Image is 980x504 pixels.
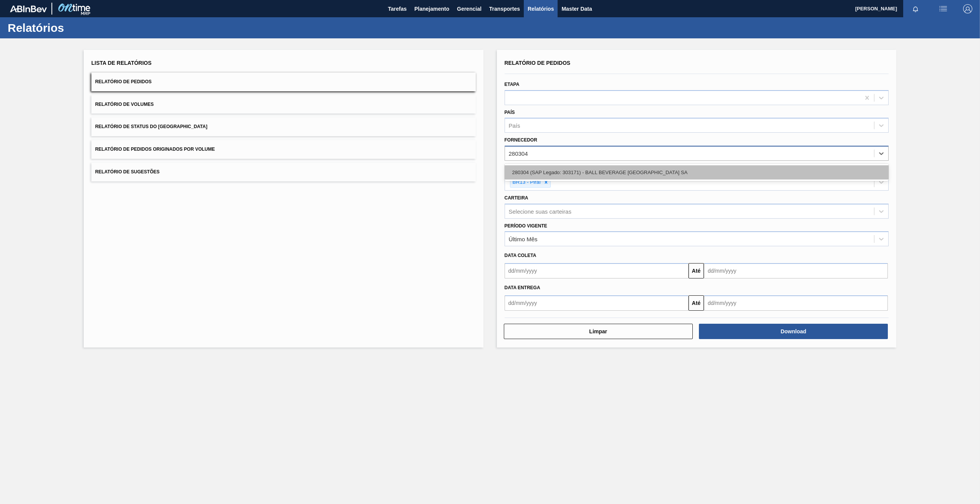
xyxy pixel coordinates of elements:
[457,4,482,13] span: Gerencial
[95,147,215,152] span: Relatório de Pedidos Originados por Volume
[963,4,972,13] img: Logout
[504,324,693,339] button: Limpar
[8,23,144,32] h1: Relatórios
[505,60,571,66] span: Relatório de Pedidos
[509,208,571,214] div: Selecione suas carteiras
[939,4,948,13] img: userActions
[505,165,889,180] div: 280304 (SAP Legado: 303171) - BALL BEVERAGE [GEOGRAPHIC_DATA] SA
[699,324,888,339] button: Download
[414,4,449,13] span: Planejamento
[388,4,407,13] span: Tarefas
[505,137,537,143] label: Fornecedor
[528,4,554,13] span: Relatórios
[704,295,888,311] input: dd/mm/yyyy
[91,163,476,181] button: Relatório de Sugestões
[505,285,540,290] span: Data Entrega
[91,60,152,66] span: Lista de Relatórios
[509,236,538,242] div: Último Mês
[505,223,547,229] label: Período Vigente
[510,178,542,187] div: BR13 - Piraí
[505,263,689,278] input: dd/mm/yyyy
[505,110,515,115] label: País
[903,3,928,14] button: Notificações
[509,122,520,129] div: País
[95,169,160,175] span: Relatório de Sugestões
[95,124,207,129] span: Relatório de Status do [GEOGRAPHIC_DATA]
[489,4,520,13] span: Transportes
[91,95,476,114] button: Relatório de Volumes
[91,117,476,136] button: Relatório de Status do [GEOGRAPHIC_DATA]
[561,4,592,13] span: Master Data
[95,102,154,107] span: Relatório de Volumes
[505,295,689,311] input: dd/mm/yyyy
[505,195,528,201] label: Carteira
[95,79,152,84] span: Relatório de Pedidos
[689,295,704,311] button: Até
[10,5,47,12] img: TNhmsLtSVTkK8tSr43FrP2fwEKptu5GPRR3wAAAABJRU5ErkJggg==
[505,253,536,258] span: Data coleta
[704,263,888,278] input: dd/mm/yyyy
[91,72,476,91] button: Relatório de Pedidos
[505,82,520,87] label: Etapa
[91,140,476,159] button: Relatório de Pedidos Originados por Volume
[689,263,704,278] button: Até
